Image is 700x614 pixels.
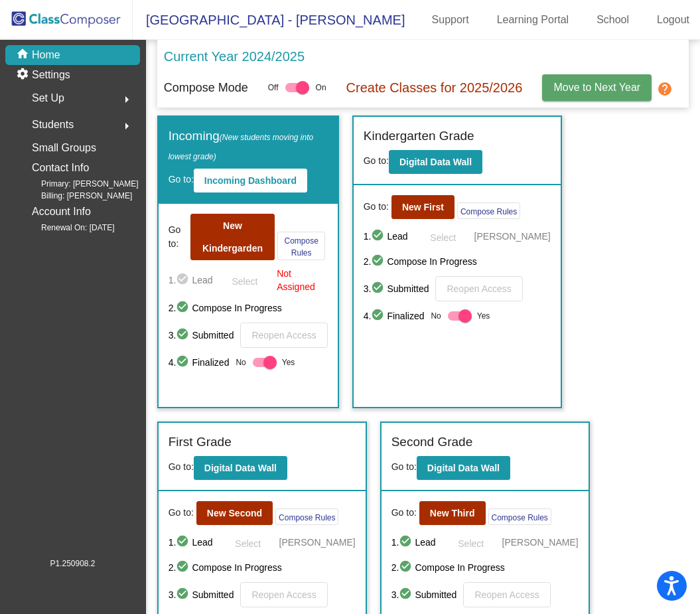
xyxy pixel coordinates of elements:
[435,276,522,301] button: Reopen Access
[391,534,440,550] span: 1. Lead
[240,323,327,348] button: Reopen Access
[224,532,273,553] button: Select
[32,139,96,157] p: Small Groups
[190,214,275,260] button: New Kindergarden
[32,89,64,108] span: Set Up
[364,228,412,244] span: 1. Lead
[236,356,245,368] span: No
[364,200,389,214] span: Go to:
[477,308,490,324] span: Yes
[196,501,273,525] button: New Second
[463,582,550,607] button: Reopen Access
[169,506,194,520] span: Go to:
[20,178,139,190] span: Primary: [PERSON_NAME]
[431,310,441,322] span: No
[204,463,277,473] b: Digital Data Wall
[364,127,474,146] label: Kindergarten Grade
[474,230,551,243] span: [PERSON_NAME]
[430,232,456,243] span: Select
[32,67,70,83] p: Settings
[391,506,417,520] span: Go to:
[169,534,217,550] span: 1. Lead
[164,79,248,97] p: Compose Mode
[119,118,135,134] mat-icon: arrow_right
[194,456,287,480] button: Digital Data Wall
[202,220,263,254] b: New Kindergarden
[458,538,484,549] span: Select
[421,9,480,31] a: Support
[119,92,135,108] mat-icon: arrow_right
[391,433,473,452] label: Second Grade
[399,560,415,576] mat-icon: check_circle
[268,82,279,94] span: Off
[279,536,356,549] span: [PERSON_NAME]
[391,587,457,603] span: 3. Submitted
[164,46,305,66] p: Current Year 2024/2025
[371,281,387,297] mat-icon: check_circle
[486,9,580,31] a: Learning Portal
[20,190,132,202] span: Billing: [PERSON_NAME]
[391,560,579,576] span: 2. Compose In Progress
[364,155,389,166] span: Go to:
[542,74,652,101] button: Move to Next Year
[176,534,192,550] mat-icon: check_circle
[389,150,482,174] button: Digital Data Wall
[417,456,510,480] button: Digital Data Wall
[275,508,338,525] button: Compose Rules
[251,589,316,600] span: Reopen Access
[399,534,415,550] mat-icon: check_circle
[277,267,328,293] span: Not Assigned
[502,536,579,549] span: [PERSON_NAME]
[364,254,551,269] span: 2. Compose In Progress
[32,202,91,221] p: Account Info
[169,354,230,370] span: 4. Finalized
[207,508,262,518] b: New Second
[169,433,232,452] label: First Grade
[169,300,328,316] span: 2. Compose In Progress
[457,202,520,219] button: Compose Rules
[16,47,32,63] mat-icon: home
[176,560,192,576] mat-icon: check_circle
[32,47,60,63] p: Home
[391,195,455,219] button: New First
[399,587,415,603] mat-icon: check_circle
[427,463,500,473] b: Digital Data Wall
[169,587,234,603] span: 3. Submitted
[176,300,192,316] mat-icon: check_circle
[176,327,192,343] mat-icon: check_circle
[194,169,307,192] button: Incoming Dashboard
[346,78,523,98] p: Create Classes for 2025/2026
[646,9,700,31] a: Logout
[176,272,192,288] mat-icon: check_circle
[169,133,314,161] span: (New students moving into lowest grade)
[32,159,89,177] p: Contact Info
[364,281,429,297] span: 3. Submitted
[657,81,673,97] mat-icon: help
[169,174,194,185] span: Go to:
[419,501,486,525] button: New Third
[391,461,417,472] span: Go to:
[235,538,261,549] span: Select
[371,308,387,324] mat-icon: check_circle
[402,202,444,212] b: New First
[133,9,405,31] span: [GEOGRAPHIC_DATA] - [PERSON_NAME]
[399,157,472,167] b: Digital Data Wall
[488,508,551,525] button: Compose Rules
[447,283,511,294] span: Reopen Access
[430,508,475,518] b: New Third
[282,354,295,370] span: Yes
[169,461,194,472] span: Go to:
[32,115,74,134] span: Students
[316,82,326,94] span: On
[169,223,188,251] span: Go to:
[20,222,114,234] span: Renewal On: [DATE]
[16,67,32,83] mat-icon: settings
[371,254,387,269] mat-icon: check_circle
[169,327,234,343] span: 3. Submitted
[240,582,327,607] button: Reopen Access
[447,532,496,553] button: Select
[176,354,192,370] mat-icon: check_circle
[169,272,213,288] span: 1. Lead
[474,589,539,600] span: Reopen Access
[220,269,271,291] button: Select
